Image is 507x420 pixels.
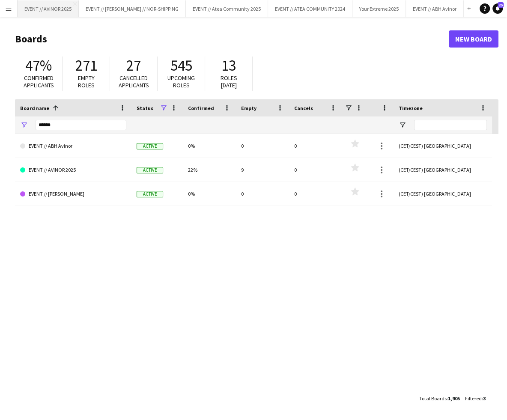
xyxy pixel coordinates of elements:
button: EVENT // AVINOR 2025 [18,0,79,17]
span: Active [137,191,163,197]
span: 13 [221,56,236,75]
div: 22% [183,158,236,182]
a: New Board [449,30,498,48]
button: Your Extreme 2025 [352,0,406,17]
div: 0% [183,182,236,206]
div: : [419,390,460,407]
div: 0 [236,182,289,206]
span: Cancels [294,105,313,111]
div: (CET/CEST) [GEOGRAPHIC_DATA] [394,182,492,206]
a: EVENT // ABH Avinor [20,134,126,158]
a: EVENT // [PERSON_NAME] [20,182,126,206]
div: 0 [289,182,342,206]
span: 271 [75,56,97,75]
span: Timezone [399,105,423,111]
span: Upcoming roles [167,74,195,89]
span: Active [137,167,163,173]
h1: Boards [15,33,449,45]
input: Board name Filter Input [36,120,126,130]
span: 27 [126,56,141,75]
span: Total Boards [419,395,447,402]
div: (CET/CEST) [GEOGRAPHIC_DATA] [394,158,492,182]
button: Open Filter Menu [20,121,28,129]
button: EVENT // ABH Avinor [406,0,464,17]
a: 25 [492,3,503,14]
span: 545 [170,56,192,75]
span: 1,905 [448,395,460,402]
div: 0% [183,134,236,158]
span: Roles [DATE] [221,74,237,89]
span: Active [137,143,163,149]
span: Cancelled applicants [119,74,149,89]
button: EVENT // ATEA COMMUNITY 2024 [268,0,352,17]
div: (CET/CEST) [GEOGRAPHIC_DATA] [394,134,492,158]
span: Empty roles [78,74,95,89]
span: Confirmed applicants [24,74,54,89]
a: EVENT // AVINOR 2025 [20,158,126,182]
span: Board name [20,105,49,111]
span: 3 [483,395,486,402]
span: Filtered [465,395,482,402]
span: 25 [498,2,504,8]
div: 0 [289,158,342,182]
div: 9 [236,158,289,182]
span: Status [137,105,153,111]
div: 0 [289,134,342,158]
span: 47% [25,56,52,75]
button: Open Filter Menu [399,121,406,129]
button: EVENT // Atea Community 2025 [186,0,268,17]
span: Empty [241,105,256,111]
div: 0 [236,134,289,158]
button: EVENT // [PERSON_NAME] // NOR-SHIPPING [79,0,186,17]
input: Timezone Filter Input [414,120,487,130]
div: : [465,390,486,407]
span: Confirmed [188,105,214,111]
